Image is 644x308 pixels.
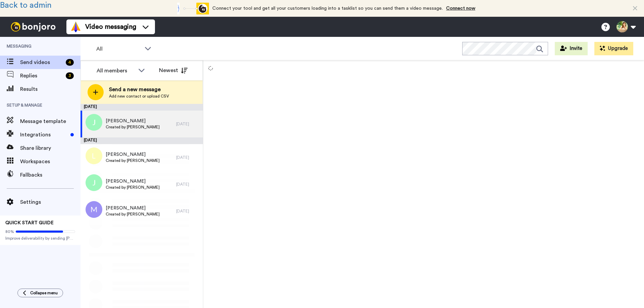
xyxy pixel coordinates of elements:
[594,42,633,55] button: Upgrade
[97,67,135,75] div: All members
[20,72,63,80] span: Replies
[5,236,75,241] span: Improve deliverability by sending [PERSON_NAME]’s from your own email
[66,59,74,66] div: 4
[106,124,160,130] span: Created by [PERSON_NAME]
[80,137,203,144] div: [DATE]
[20,158,80,166] span: Workspaces
[8,22,58,32] img: bj-logo-header-white.svg
[20,117,80,125] span: Message template
[96,45,141,53] span: All
[86,114,102,131] img: j.png
[66,72,74,79] div: 3
[176,155,200,160] div: [DATE]
[106,178,160,185] span: [PERSON_NAME]
[20,58,63,66] span: Send videos
[5,229,14,234] span: 80%
[172,3,209,14] div: animation
[106,158,160,163] span: Created by [PERSON_NAME]
[106,151,160,158] span: [PERSON_NAME]
[176,182,200,187] div: [DATE]
[109,85,169,94] span: Send a new message
[80,104,203,111] div: [DATE]
[106,185,160,190] span: Created by [PERSON_NAME]
[446,6,475,11] a: Connect now
[5,221,54,225] span: QUICK START GUIDE
[109,94,169,99] span: Add new contact or upload CSV
[86,201,102,218] img: m.png
[106,211,160,217] span: Created by [PERSON_NAME]
[176,208,200,214] div: [DATE]
[17,289,63,297] button: Collapse menu
[212,6,443,11] span: Connect your tool and get all your customers loading into a tasklist so you can send them a video...
[154,64,193,77] button: Newest
[30,290,58,296] span: Collapse menu
[20,198,80,206] span: Settings
[20,131,68,139] span: Integrations
[106,205,160,211] span: [PERSON_NAME]
[176,121,200,127] div: [DATE]
[20,144,80,152] span: Share library
[86,147,102,164] img: l.png
[106,118,160,124] span: [PERSON_NAME]
[20,85,80,93] span: Results
[86,174,102,191] img: j.png
[85,22,136,32] span: Video messaging
[70,21,81,32] img: vm-color.svg
[555,42,588,55] button: Invite
[20,171,80,179] span: Fallbacks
